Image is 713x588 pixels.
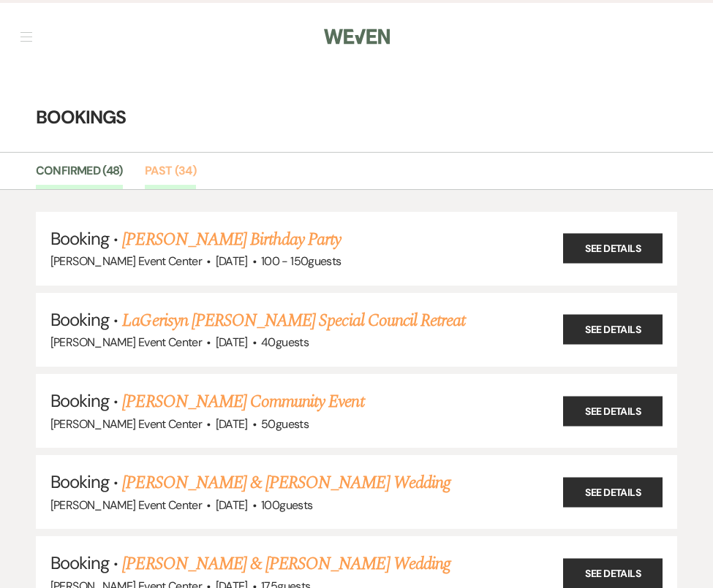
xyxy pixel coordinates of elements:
a: See Details [563,558,663,588]
a: Past (34) [145,161,196,189]
a: Confirmed (48) [36,161,123,189]
img: Weven Logo [324,21,390,52]
span: 100 guests [261,497,312,513]
a: [PERSON_NAME] Community Event [122,389,363,415]
span: 100 - 150 guests [261,253,341,269]
span: [DATE] [216,416,248,432]
a: See Details [563,234,663,264]
span: Booking [50,308,109,331]
a: [PERSON_NAME] & [PERSON_NAME] Wedding [122,470,450,496]
a: See Details [563,396,663,426]
span: [PERSON_NAME] Event Center [50,253,202,269]
a: See Details [563,315,663,345]
a: See Details [563,477,663,507]
a: [PERSON_NAME] Birthday Party [122,226,341,253]
a: LaGerisyn [PERSON_NAME] Special Council Retreat [122,308,465,334]
span: 40 guests [261,335,309,350]
span: [DATE] [216,335,248,350]
span: [PERSON_NAME] Event Center [50,416,202,432]
span: [DATE] [216,497,248,513]
span: [PERSON_NAME] Event Center [50,497,202,513]
span: Booking [50,470,109,493]
span: Booking [50,227,109,250]
a: [PERSON_NAME] & [PERSON_NAME] Wedding [122,551,450,577]
span: 50 guests [261,416,309,432]
span: [DATE] [216,253,248,269]
span: Booking [50,389,109,412]
span: [PERSON_NAME] Event Center [50,335,202,350]
span: Booking [50,551,109,574]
